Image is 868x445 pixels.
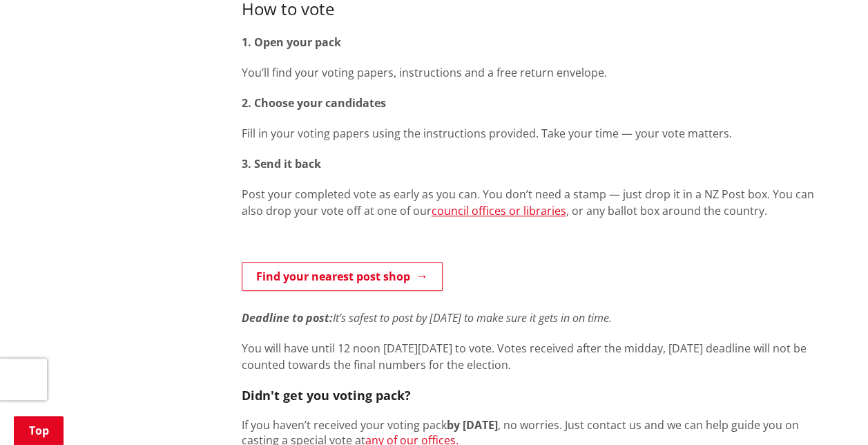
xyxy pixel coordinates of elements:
[242,387,411,404] strong: Didn't get you voting pack?
[432,203,566,218] a: council offices or libraries
[242,125,830,142] p: Fill in your voting papers using the instructions provided. Take your time — your vote matters.
[242,310,333,325] em: Deadline to post:
[333,310,612,325] em: It’s safest to post by [DATE] to make sure it gets in on time.
[242,65,607,80] span: You’ll find your voting papers, instructions and a free return envelope.
[242,340,830,373] p: You will have until 12 noon [DATE][DATE] to vote. Votes received after the midday, [DATE] deadlin...
[242,262,443,291] a: Find your nearest post shop
[447,417,498,433] strong: by [DATE]
[242,35,341,50] strong: 1. Open your pack
[804,387,854,437] iframe: Messenger Launcher
[14,416,64,445] a: Top
[242,156,321,171] strong: 3. Send it back
[242,95,386,111] strong: 2. Choose your candidates
[242,186,830,219] p: Post your completed vote as early as you can. You don’t need a stamp — just drop it in a NZ Post ...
